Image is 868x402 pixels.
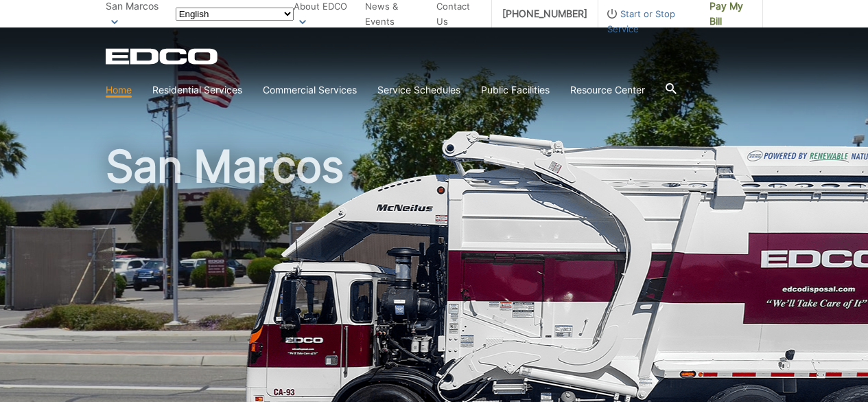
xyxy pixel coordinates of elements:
a: Commercial Services [263,82,357,98]
a: Residential Services [152,82,242,98]
a: Home [106,82,132,98]
a: EDCD logo. Return to the homepage. [106,48,220,65]
a: Public Facilities [481,82,550,98]
a: Service Schedules [377,82,460,98]
select: Select a language [176,8,294,21]
a: Resource Center [570,82,645,98]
